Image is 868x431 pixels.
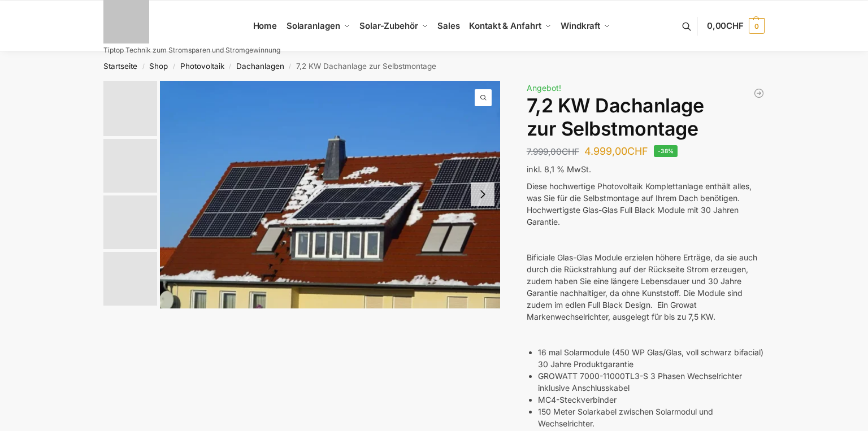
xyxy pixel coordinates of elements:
div: Diese hochwertige Photovoltaik Komplettanlage enthält alles, was Sie für die Selbstmontage auf Ih... [527,180,765,204]
button: Next slide [471,182,494,206]
span: 0 [749,18,765,34]
bdi: 7.999,00 [527,146,579,157]
a: Sales [433,1,465,51]
li: MC4-Steckverbinder [538,394,765,406]
a: Windkraft [556,1,615,51]
a: Solar-Zubehör [355,1,433,51]
img: Maysun [103,252,157,306]
div: Bificiale Glas-Glas Module erzielen höhere Erträge, da sie auch durch die Rückstrahlung auf der R... [527,251,765,323]
nav: Breadcrumb [84,51,785,81]
div: Hochwertigste Glas-Glas Full Black Module mit 30 Jahren Garantie. [527,204,765,228]
span: / [137,62,149,71]
h1: 7,2 KW Dachanlage zur Selbstmontage [527,94,765,141]
span: Angebot! [527,83,561,93]
span: / [168,62,180,71]
img: Photovoltaik [103,139,157,193]
img: Anschlusskabel_3c936f05-bd2b-44cd-b920-46f463c48f34_430x [103,308,157,362]
p: Tiptop Technik zum Stromsparen und Stromgewinnung [103,47,280,54]
span: CHF [627,145,648,157]
img: Solar Dachanlage 6,5 KW [103,81,157,136]
li: 16 mal Solarmodule (450 WP Glas/Glas, voll schwarz bifacial) 30 Jahre Produktgarantie [538,346,765,370]
a: 0,00CHF 0 [707,9,765,43]
a: Balkonkraftwerk 1780 Watt mit 2 KW/h Zendure Batteriespeicher [753,88,765,99]
bdi: 4.999,00 [584,145,648,157]
span: Solaranlagen [287,20,340,31]
span: / [224,62,236,71]
span: CHF [726,20,744,31]
a: Kontakt & Anfahrt [465,1,556,51]
img: Solar Dachanlage 6,5 KW [160,81,500,308]
a: Dachanlagen [236,62,284,71]
li: 150 Meter Solarkabel zwischen Solarmodul und Wechselrichter. [538,406,765,429]
span: Kontakt & Anfahrt [469,20,541,31]
span: / [284,62,296,71]
span: Sales [437,20,460,31]
img: Growatt Wechselrichter [103,195,157,249]
a: Shop [149,62,168,71]
span: -38% [654,145,678,157]
a: Startseite [103,62,137,71]
span: 0,00 [707,20,744,31]
span: Solar-Zubehör [359,20,418,31]
span: CHF [562,146,579,157]
a: Photovoltaik [180,62,224,71]
li: GROWATT 7000-11000TL3-S 3 Phasen Wechselrichter inklusive Anschlusskabel [538,370,765,394]
span: inkl. 8,1 % MwSt. [527,164,591,174]
span: Windkraft [561,20,600,31]
a: Solaranlagen [281,1,354,51]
